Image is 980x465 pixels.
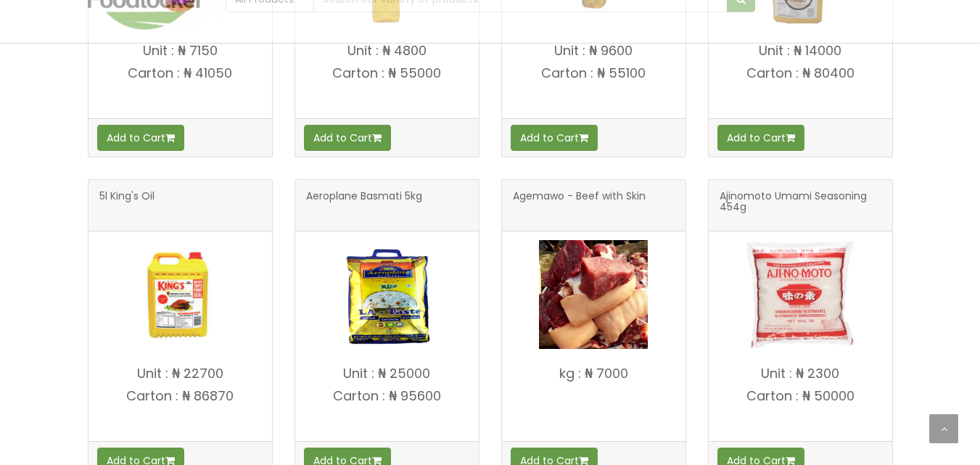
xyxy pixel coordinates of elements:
button: All Products [226,30,315,57]
p: Unit : ₦ 22700 [88,366,272,381]
button: Add to Cart [717,125,804,151]
p: Carton : ₦ 95600 [295,389,479,403]
p: Carton : ₦ 50000 [709,389,892,403]
i: Add to cart [165,133,175,143]
span: Agemawo - Beef with Skin [513,191,646,220]
input: Search our variety of products [313,30,727,57]
p: Unit : ₦ 2300 [709,366,892,381]
i: Add to cart [579,133,588,143]
img: Aeroplane Basmati 5kg [332,240,441,349]
span: Ajinomoto Umami Seasoning 454g [720,191,881,220]
p: kg : ₦ 7000 [502,366,685,381]
img: Agemawo - Beef with Skin [539,240,648,349]
span: Aeroplane Basmati 5kg [306,191,422,220]
span: 0 [802,19,820,37]
img: 5l King's Oil [125,240,234,349]
i: Add to cart [786,133,795,143]
button: Add to Cart [511,125,598,151]
img: Ajinomoto Umami Seasoning 454g [746,240,855,349]
button: Add to Cart [304,125,391,151]
i: Add to cart [372,133,382,143]
p: Unit : ₦ 25000 [295,366,479,381]
span: 5l King's Oil [99,191,155,220]
button: Add to Cart [97,125,184,151]
p: Carton : ₦ 86870 [88,389,272,403]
